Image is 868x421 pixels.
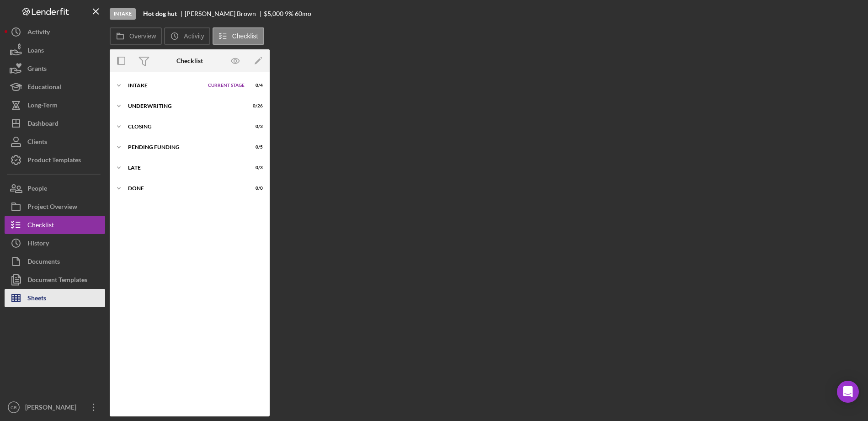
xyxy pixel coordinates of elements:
[143,10,177,17] b: Hot dog hut
[5,398,105,416] button: CR[PERSON_NAME]
[27,114,59,135] div: Dashboard
[164,27,210,45] button: Activity
[837,381,859,403] div: Open Intercom Messenger
[246,83,263,88] div: 0 / 4
[5,96,105,114] button: Long-Term
[5,41,105,59] button: Loans
[27,23,50,43] div: Activity
[11,405,17,410] text: CR
[5,114,105,133] button: Dashboard
[27,41,44,62] div: Loans
[110,8,136,20] div: Intake
[129,32,156,40] label: Overview
[27,271,87,291] div: Document Templates
[5,271,105,289] button: Document Templates
[295,10,311,17] div: 60 mo
[128,103,240,109] div: Underwriting
[5,234,105,252] button: History
[27,133,47,153] div: Clients
[246,186,263,191] div: 0 / 0
[27,234,49,255] div: History
[128,165,240,171] div: Late
[110,27,162,45] button: Overview
[27,179,47,200] div: People
[5,151,105,169] button: Product Templates
[27,197,77,218] div: Project Overview
[264,10,283,17] span: $5,000
[27,289,46,309] div: Sheets
[5,133,105,151] button: Clients
[246,144,263,150] div: 0 / 5
[184,32,204,40] label: Activity
[23,398,82,419] div: [PERSON_NAME]
[128,144,240,150] div: Pending Funding
[285,10,293,17] div: 9 %
[5,252,105,271] button: Documents
[213,27,264,45] button: Checklist
[185,10,264,17] div: [PERSON_NAME] Brown
[232,32,258,40] label: Checklist
[27,96,58,117] div: Long-Term
[128,124,240,129] div: Closing
[5,216,105,234] button: Checklist
[27,216,54,236] div: Checklist
[27,78,61,98] div: Educational
[5,197,105,216] button: Project Overview
[128,186,240,191] div: Done
[5,179,105,197] button: People
[27,151,81,171] div: Product Templates
[5,289,105,307] button: Sheets
[5,78,105,96] button: Educational
[27,59,47,80] div: Grants
[246,103,263,109] div: 0 / 26
[5,23,105,41] button: Activity
[246,165,263,171] div: 0 / 3
[246,124,263,129] div: 0 / 3
[176,57,203,64] div: Checklist
[27,252,60,273] div: Documents
[5,59,105,78] button: Grants
[128,83,203,88] div: Intake
[208,83,245,88] span: Current Stage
